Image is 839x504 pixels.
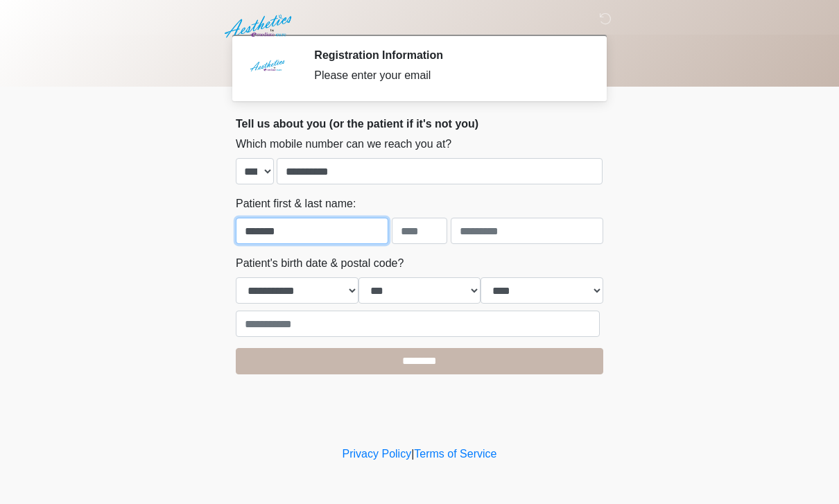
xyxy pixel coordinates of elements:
[236,117,603,130] h2: Tell us about you (or the patient if it's not you)
[236,195,356,212] label: Patient first & last name:
[411,448,414,460] a: |
[343,448,412,460] a: Privacy Policy
[414,448,496,460] a: Terms of Service
[314,67,582,84] div: Please enter your email
[236,255,404,272] label: Patient's birth date & postal code?
[246,49,288,90] img: Agent Avatar
[314,49,582,62] h2: Registration Information
[222,10,297,42] img: Aesthetics by Emediate Cure Logo
[236,136,451,153] label: Which mobile number can we reach you at?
